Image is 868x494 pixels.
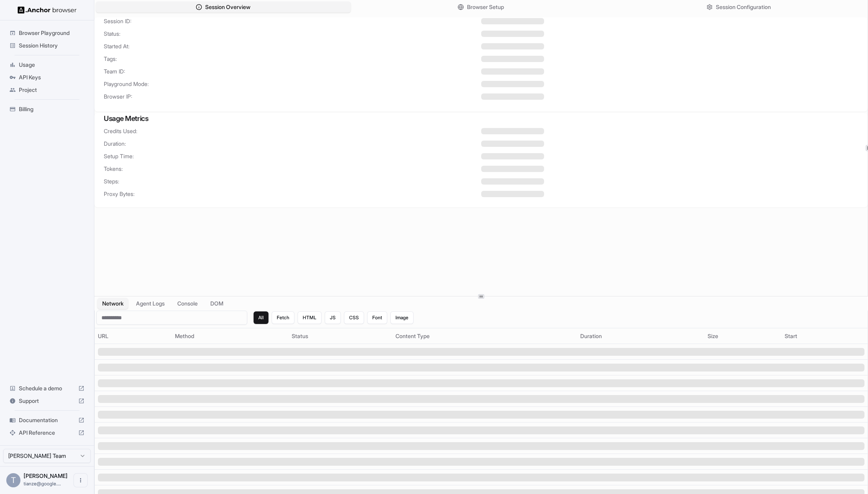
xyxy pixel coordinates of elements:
span: Status: [104,30,481,38]
span: Steps: [104,177,481,185]
h3: Usage Metrics [104,113,858,124]
span: Session History [19,42,85,49]
div: API Keys [6,71,88,84]
span: Tokens: [104,165,481,173]
button: JS [325,311,341,324]
span: Billing [19,105,85,113]
span: Session Overview [205,3,250,11]
div: Usage [6,59,88,71]
img: Anchor Logo [18,6,77,14]
button: HTML [298,311,322,324]
div: Duration [580,332,701,340]
div: Schedule a demo [6,382,88,395]
div: Billing [6,103,88,115]
span: Schedule a demo [19,384,75,392]
span: Project [19,86,85,94]
span: Usage [19,61,85,69]
div: Project [6,84,88,96]
button: DOM [206,298,228,309]
div: API Reference [6,426,88,439]
div: Browser Playground [6,27,88,39]
div: Session History [6,39,88,52]
div: Documentation [6,414,88,426]
span: Duration: [104,140,481,148]
button: Image [390,311,414,324]
span: Session Configuration [716,3,771,11]
span: Playground Mode: [104,80,481,88]
div: URL [98,332,169,340]
button: CSS [344,311,364,324]
span: Support [19,397,75,405]
div: Start [785,332,864,340]
span: Proxy Bytes: [104,190,481,198]
div: Size [708,332,778,340]
span: Documentation [19,416,75,424]
button: All [254,311,268,324]
span: API Keys [19,73,85,81]
span: API Reference [19,429,75,437]
button: Console [173,298,202,309]
div: Support [6,395,88,407]
span: Started At: [104,42,481,50]
span: tianze@google.com [24,481,61,487]
div: Status [292,332,390,340]
button: Open menu [74,473,88,487]
button: Agent Logs [131,298,169,309]
button: Font [367,311,387,324]
span: Browser Playground [19,29,85,37]
span: Setup Time: [104,152,481,160]
span: Browser IP: [104,93,481,101]
div: T [6,473,20,487]
span: Browser Setup [467,3,504,11]
div: Method [175,332,285,340]
span: Team ID: [104,68,481,75]
span: Credits Used: [104,127,481,135]
span: Tags: [104,55,481,63]
button: Network [97,298,128,309]
div: Content Type [395,332,574,340]
span: Tianze Shi [24,472,68,479]
button: Fetch [272,311,294,324]
span: Session ID: [104,17,481,25]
